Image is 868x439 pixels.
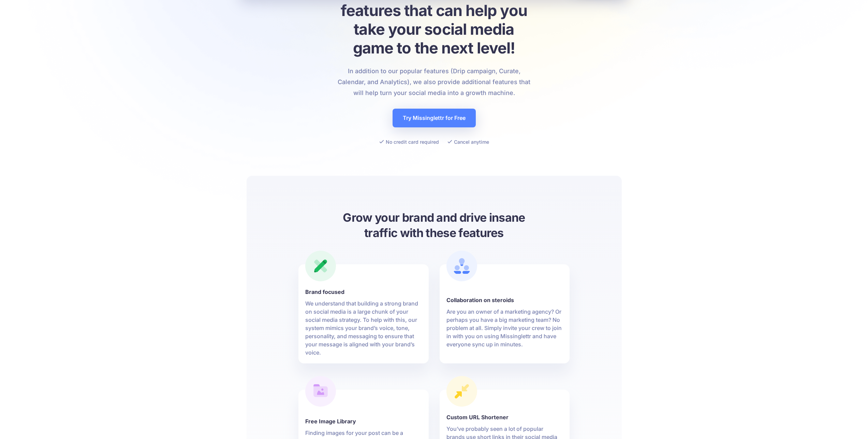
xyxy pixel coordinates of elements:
h3: Grow your brand and drive insane traffic with these features [327,210,542,240]
b: Custom URL Shortener [446,413,563,421]
b: Brand focused [305,288,422,296]
li: No credit card required [379,138,439,146]
li: Cancel anytime [447,138,489,146]
b: Collaboration on steroids [446,296,563,304]
p: We understand that building a strong brand on social media is a large chunk of your social media ... [305,299,422,357]
b: Free Image Library [305,417,422,425]
a: Try Missinglettr for Free [393,109,476,127]
p: In addition to our popular features (Drip campaign, Curate, Calendar, and Analytics), we also pro... [338,66,530,98]
p: Are you an owner of a marketing agency? Or perhaps you have a big marketing team? No problem at a... [446,308,563,348]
